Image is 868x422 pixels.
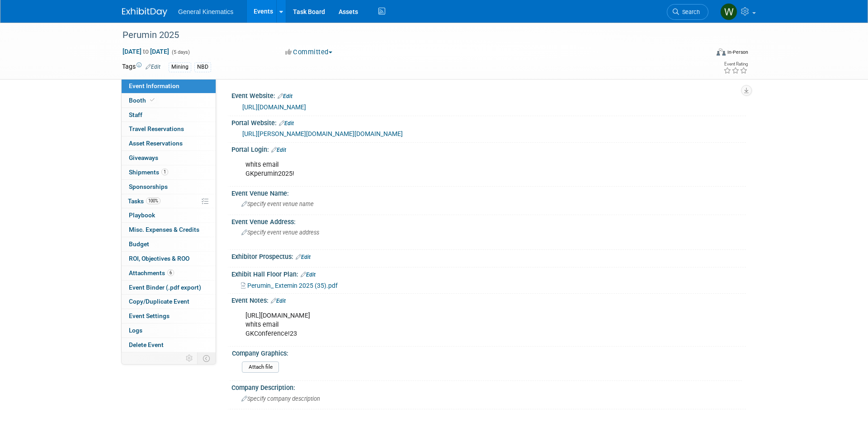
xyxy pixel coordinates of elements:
[122,237,216,251] a: Budget
[194,62,211,72] div: NBD
[182,352,198,364] td: Personalize Event Tab Strip
[129,183,168,190] span: Sponsorships
[129,211,155,219] span: Playbook
[241,229,319,236] span: Specify event venue address
[122,136,216,150] a: Asset Reservations
[279,120,294,127] a: Edit
[129,125,184,132] span: Travel Reservations
[231,187,746,198] div: Event Venue Name:
[241,395,320,402] span: Specify company description
[198,352,216,364] td: Toggle Event Tabs
[239,156,646,183] div: whits email GKperumin2025!
[122,122,216,136] a: Travel Reservations
[178,8,233,15] span: General Kinematics
[129,269,174,277] span: Attachments
[129,111,142,118] span: Staff
[122,8,167,17] img: ExhibitDay
[129,226,199,233] span: Misc. Expenses & Credits
[129,82,179,89] span: Event Information
[122,252,216,266] a: ROI, Objectives & ROO
[242,130,403,137] a: [URL][PERSON_NAME][DOMAIN_NAME][DOMAIN_NAME]
[122,324,216,338] a: Logs
[247,282,338,289] span: Perumin_ Extemin 2025 (35).pdf
[122,165,216,179] a: Shipments1
[119,27,695,43] div: Perumin 2025
[282,47,336,57] button: Committed
[242,103,306,111] a: [URL][DOMAIN_NAME]
[128,197,160,205] span: Tasks
[122,180,216,194] a: Sponsorships
[231,143,746,155] div: Portal Login:
[727,49,748,56] div: In-Person
[122,94,216,108] a: Booth
[241,201,314,207] span: Specify event venue name
[129,298,189,305] span: Copy/Duplicate Event
[122,194,216,208] a: Tasks100%
[122,108,216,122] a: Staff
[667,4,708,20] a: Search
[271,147,286,153] a: Edit
[231,215,746,226] div: Event Venue Address:
[723,62,748,66] div: Event Rating
[129,97,156,104] span: Booth
[122,62,160,72] td: Tags
[278,93,292,99] a: Edit
[231,381,746,392] div: Company Description:
[129,312,170,319] span: Event Settings
[129,341,164,348] span: Delete Event
[122,208,216,222] a: Playbook
[146,64,160,70] a: Edit
[167,269,174,276] span: 6
[122,266,216,280] a: Attachments6
[142,48,150,55] span: to
[129,284,201,291] span: Event Binder (.pdf export)
[122,79,216,93] a: Event Information
[122,151,216,165] a: Giveaways
[231,116,746,128] div: Portal Website:
[232,347,742,358] div: Company Graphics:
[655,47,748,61] div: Event Format
[150,98,155,103] i: Booth reservation complete
[720,3,737,20] img: Whitney Swanson
[129,154,158,161] span: Giveaways
[231,250,746,262] div: Exhibitor Prospectus:
[161,169,168,175] span: 1
[301,272,316,278] a: Edit
[679,9,700,15] span: Search
[129,169,168,176] span: Shipments
[239,307,646,343] div: [URL][DOMAIN_NAME] whits email GKConference!23
[129,240,149,248] span: Budget
[169,62,191,72] div: Mining
[241,282,338,289] a: Perumin_ Extemin 2025 (35).pdf
[122,281,216,295] a: Event Binder (.pdf export)
[231,294,746,305] div: Event Notes:
[231,267,746,279] div: Exhibit Hall Floor Plan:
[122,295,216,309] a: Copy/Duplicate Event
[122,47,170,56] span: [DATE] [DATE]
[129,140,183,147] span: Asset Reservations
[717,48,726,56] img: Format-Inperson.png
[171,49,190,55] span: (5 days)
[129,255,189,262] span: ROI, Objectives & ROO
[146,197,160,204] span: 100%
[129,327,142,334] span: Logs
[271,298,286,304] a: Edit
[122,309,216,323] a: Event Settings
[122,223,216,237] a: Misc. Expenses & Credits
[296,254,311,260] a: Edit
[231,89,746,101] div: Event Website:
[122,338,216,352] a: Delete Event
